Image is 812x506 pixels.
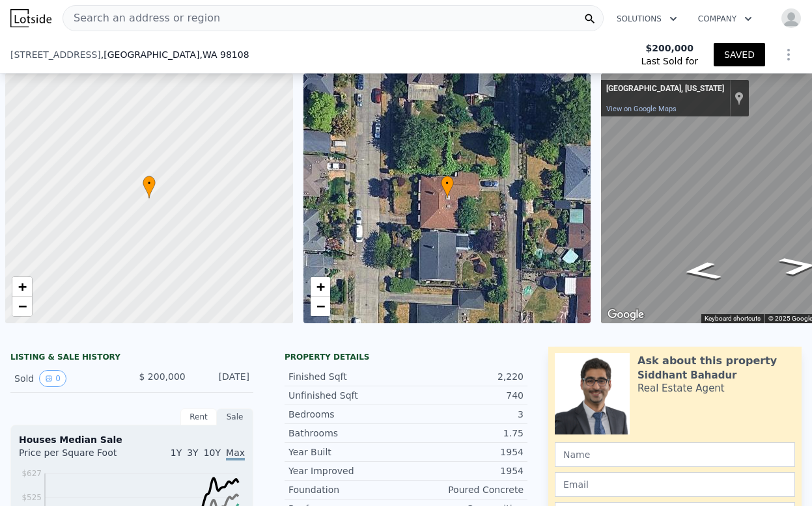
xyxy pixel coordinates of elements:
[288,389,406,402] div: Unfinished Sqft
[18,278,27,295] span: +
[288,446,406,459] div: Year Built
[63,10,220,26] span: Search an address or region
[406,408,524,421] div: 3
[406,427,524,440] div: 1.75
[288,464,406,477] div: Year Improved
[311,277,330,297] a: Zoom in
[14,370,122,387] div: Sold
[316,298,324,314] span: −
[714,43,765,66] button: SAVED
[180,408,217,425] div: Rent
[441,178,454,189] span: •
[19,446,132,467] div: Price per Square Foot
[19,433,245,446] div: Houses Median Sale
[406,446,524,459] div: 1954
[406,483,524,496] div: Poured Concrete
[406,464,524,477] div: 1954
[604,306,647,323] a: Open this area in Google Maps (opens a new window)
[143,178,156,189] span: •
[187,447,198,458] span: 3Y
[637,369,736,382] div: Siddhant Bahadur
[441,176,454,198] div: •
[21,493,42,502] tspan: $525
[199,49,249,60] span: , WA 98108
[776,42,802,68] button: Show Options
[288,370,406,383] div: Finished Sqft
[606,84,724,94] div: [GEOGRAPHIC_DATA], [US_STATE]
[288,408,406,421] div: Bedrooms
[735,91,744,105] a: Show location on map
[645,42,693,55] span: $200,000
[217,408,253,425] div: Sale
[667,258,738,285] path: Go South
[606,7,688,31] button: Solutions
[171,447,182,458] span: 1Y
[39,370,66,387] button: View historical data
[10,48,101,61] span: [STREET_ADDRESS]
[555,442,795,467] input: Name
[705,314,761,323] button: Keyboard shortcuts
[555,472,795,497] input: Email
[316,278,324,295] span: +
[606,105,677,113] a: View on Google Maps
[288,427,406,440] div: Bathrooms
[688,7,763,31] button: Company
[604,306,647,323] img: Google
[406,389,524,402] div: 740
[18,298,27,314] span: −
[12,297,32,316] a: Zoom out
[311,297,330,316] a: Zoom out
[204,447,221,458] span: 10Y
[10,9,51,27] img: Lotside
[139,371,185,382] span: $ 200,000
[196,370,249,387] div: [DATE]
[406,370,524,383] div: 2,220
[285,352,527,362] div: Property details
[21,469,42,478] tspan: $627
[641,55,698,68] span: Last Sold for
[288,483,406,496] div: Foundation
[637,382,725,395] div: Real Estate Agent
[226,447,245,460] span: Max
[12,277,32,297] a: Zoom in
[637,353,777,369] div: Ask about this property
[10,352,253,365] div: LISTING & SALE HISTORY
[781,8,802,29] img: avatar
[101,48,249,61] span: , [GEOGRAPHIC_DATA]
[143,176,156,198] div: •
